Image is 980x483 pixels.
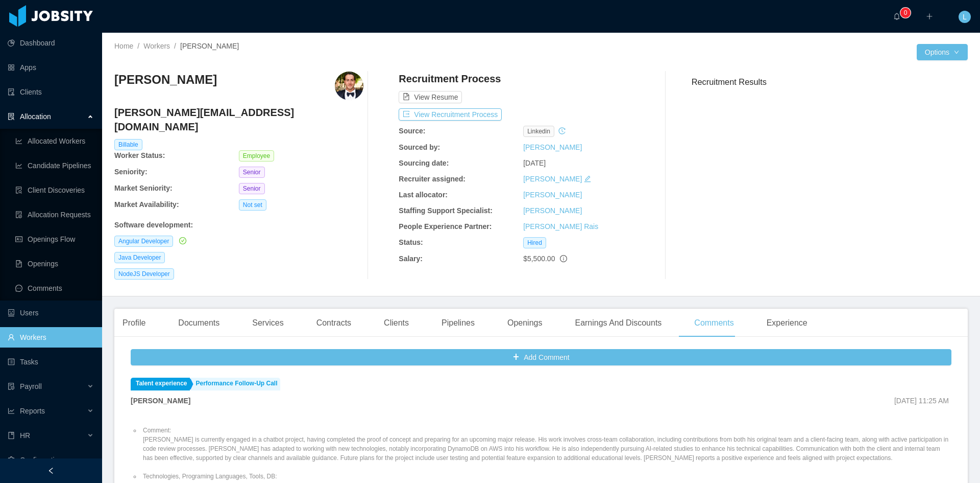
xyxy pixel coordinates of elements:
a: [PERSON_NAME] [523,143,582,151]
span: / [137,42,139,50]
b: Seniority: [114,168,148,176]
span: Allocation [20,112,51,121]
button: icon: plusAdd Comment [131,349,951,365]
a: icon: profileTasks [8,352,94,372]
span: [PERSON_NAME] [180,42,239,50]
a: icon: exportView Recruitment Process [399,110,502,119]
div: Pipelines [433,309,483,337]
i: icon: line-chart [8,407,15,415]
i: icon: setting [8,456,15,464]
sup: 0 [900,8,911,18]
a: icon: idcardOpenings Flow [15,229,94,249]
b: Source: [399,127,425,135]
span: [DATE] 11:25 AM [894,397,949,405]
i: icon: history [558,127,566,134]
span: Senior [239,183,265,194]
b: People Experience Partner: [399,222,492,231]
a: Performance Follow-Up Call [191,378,280,390]
b: Salary: [399,255,423,263]
div: Earnings And Discounts [567,309,670,337]
div: Documents [170,309,228,337]
a: icon: line-chartCandidate Pipelines [15,155,94,176]
a: Workers [143,42,170,50]
b: Last allocator: [399,191,448,199]
a: icon: line-chartAllocated Workers [15,131,94,151]
a: icon: file-doneAllocation Requests [15,204,94,225]
i: icon: book [8,432,15,439]
b: Staffing Support Specialist: [399,206,493,215]
a: icon: userWorkers [8,327,94,348]
i: icon: file-protect [8,383,15,390]
div: Clients [376,309,417,337]
b: Recruiter assigned: [399,175,465,183]
a: icon: auditClients [8,82,94,102]
b: Sourced by: [399,143,440,151]
b: Market Availability: [114,200,179,209]
a: [PERSON_NAME] [523,191,582,199]
div: Contracts [308,309,359,337]
button: Optionsicon: down [917,44,968,60]
h3: [PERSON_NAME] [114,72,217,88]
li: Comment: [PERSON_NAME] is currently engaged in a chatbot project, having completed the proof of c... [141,426,951,463]
span: $5,500.00 [523,255,555,263]
a: icon: check-circle [177,237,186,245]
span: HR [20,431,30,440]
span: Payroll [20,382,42,390]
span: Reports [20,407,45,415]
a: icon: file-searchClient Discoveries [15,180,94,200]
i: icon: solution [8,113,15,120]
h3: Recruitment Results [692,76,968,88]
a: Home [114,42,133,50]
a: [PERSON_NAME] [523,206,582,215]
span: Hired [523,237,546,248]
div: Experience [758,309,816,337]
span: Not set [239,199,266,211]
span: Configuration [20,456,62,464]
i: icon: bell [893,13,900,20]
i: icon: check-circle [179,237,186,244]
b: Worker Status: [114,151,165,159]
div: Openings [499,309,551,337]
a: [PERSON_NAME] Rais [523,222,598,231]
b: Sourcing date: [399,159,449,167]
a: icon: file-textOpenings [15,254,94,274]
span: / [174,42,176,50]
div: Comments [686,309,742,337]
a: icon: appstoreApps [8,57,94,78]
span: Billable [114,139,142,150]
img: 313fb024-0d91-4cf7-9d80-16619efb84a4_6706d4914e55b-400w.png [335,72,363,100]
button: icon: file-textView Resume [399,91,462,103]
a: icon: messageComments [15,278,94,298]
a: icon: robotUsers [8,303,94,323]
div: Services [244,309,291,337]
span: NodeJS Developer [114,268,174,280]
div: Profile [114,309,154,337]
b: Status: [399,238,423,246]
a: Talent experience [131,378,190,390]
span: Senior [239,167,265,178]
a: [PERSON_NAME] [523,175,582,183]
a: icon: file-textView Resume [399,93,462,101]
i: icon: plus [926,13,933,20]
a: icon: pie-chartDashboard [8,33,94,53]
h4: [PERSON_NAME][EMAIL_ADDRESS][DOMAIN_NAME] [114,105,363,134]
span: Employee [239,150,274,162]
b: Software development : [114,221,193,229]
span: Angular Developer [114,236,173,247]
span: L [963,11,967,23]
i: icon: edit [584,175,591,182]
span: [DATE] [523,159,546,167]
span: linkedin [523,126,554,137]
span: info-circle [560,255,567,262]
span: Java Developer [114,252,165,263]
button: icon: exportView Recruitment Process [399,108,502,121]
strong: [PERSON_NAME] [131,397,190,405]
b: Market Seniority: [114,184,173,192]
